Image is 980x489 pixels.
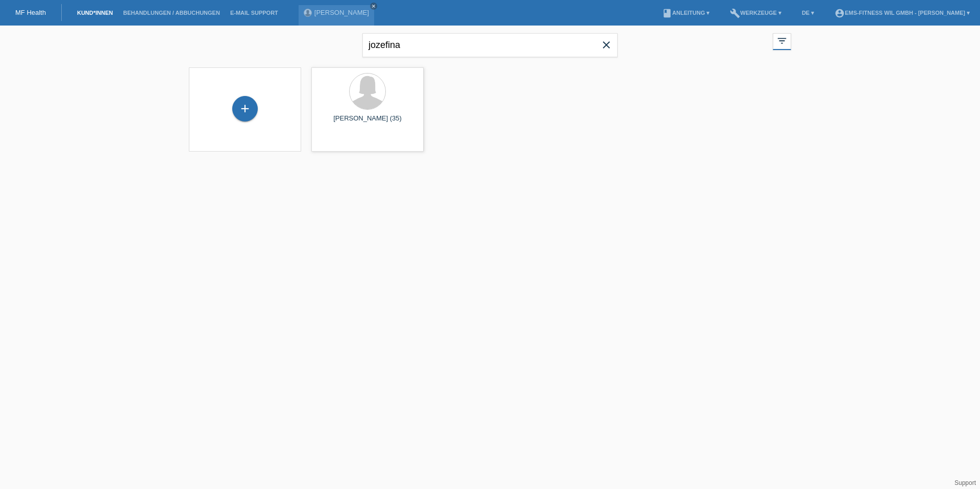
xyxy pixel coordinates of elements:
[776,35,788,46] i: filter_list
[954,479,976,486] a: Support
[320,114,415,131] div: [PERSON_NAME] (35)
[371,4,376,9] i: close
[118,10,225,16] a: Behandlungen / Abbuchungen
[657,10,715,16] a: bookAnleitung ▾
[362,33,618,57] input: Suche...
[835,8,845,18] i: account_circle
[600,39,612,51] i: close
[72,10,118,16] a: Kund*innen
[370,3,377,10] a: close
[233,100,257,117] div: Kund*in hinzufügen
[725,10,787,16] a: buildWerkzeuge ▾
[730,8,740,18] i: build
[314,9,369,16] a: [PERSON_NAME]
[15,9,46,16] a: MF Health
[829,10,975,16] a: account_circleEMS-Fitness Wil GmbH - [PERSON_NAME] ▾
[225,10,283,16] a: E-Mail Support
[662,8,672,18] i: book
[797,10,819,16] a: DE ▾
